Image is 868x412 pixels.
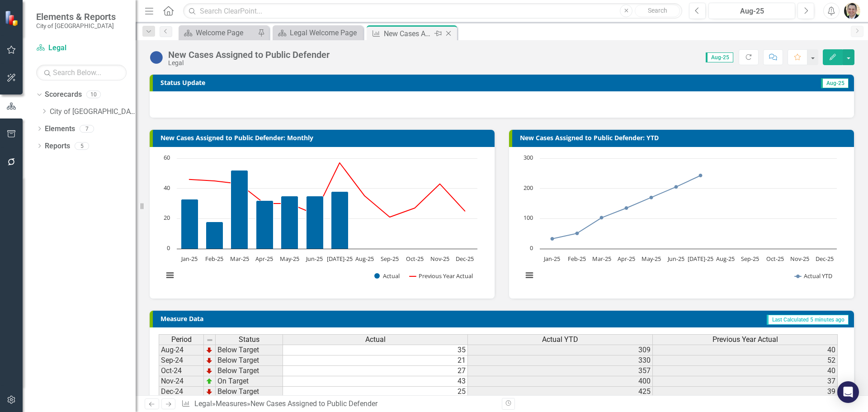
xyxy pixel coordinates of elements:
text: 300 [524,153,533,161]
td: 43 [283,376,468,387]
text: [DATE]-25 [327,255,353,263]
td: 40 [653,345,838,355]
path: Mar-25, 103. Actual YTD. [600,216,604,219]
td: 27 [283,366,468,376]
div: » » [181,399,495,409]
div: Welcome Page [196,27,255,38]
text: Oct-25 [766,255,784,263]
g: Actual, series 1 of 2. Bar series with 12 bars. [181,158,466,249]
img: TnMDeAgwAPMxUmUi88jYAAAAAElFTkSuQmCC [206,346,213,354]
h3: New Cases Assigned to Public Defender: Monthly [160,134,490,141]
img: 8DAGhfEEPCf229AAAAAElFTkSuQmCC [206,336,213,344]
div: Chart. Highcharts interactive chart. [159,154,486,289]
text: Dec-25 [816,255,834,263]
td: 37 [653,376,838,387]
text: Jan-25 [180,255,198,263]
a: Legal [36,43,127,53]
path: Jun-25, 35. Actual. [307,196,324,249]
div: Aug-25 [712,6,792,17]
path: May-25, 35. Actual. [281,196,298,249]
div: Legal Welcome Page [290,27,361,38]
td: 425 [468,387,653,397]
h3: New Cases Assigned to Public Defender: YTD [520,134,849,141]
div: New Cases Assigned to Public Defender [168,50,330,60]
input: Search Below... [36,65,127,81]
text: Nov-25 [430,255,449,263]
h3: Status Update [160,79,581,86]
img: zOikAAAAAElFTkSuQmCC [206,378,213,385]
text: Sep-25 [741,255,759,263]
svg: Interactive chart [518,154,841,289]
button: View chart menu, Chart [164,269,176,282]
td: 400 [468,376,653,387]
td: Aug-24 [159,345,204,355]
text: [DATE]-25 [688,255,713,263]
text: May-25 [642,255,661,263]
td: Nov-24 [159,376,204,387]
div: 5 [75,142,89,150]
span: Status [239,336,259,344]
text: Jun-25 [667,255,684,263]
text: Mar-25 [230,255,249,263]
path: Feb-25, 18. Actual. [206,222,223,249]
a: Legal Welcome Page [275,27,361,38]
div: 10 [86,91,101,99]
input: Search ClearPoint... [183,3,682,19]
span: Elements & Reports [36,11,116,22]
path: Mar-25, 52. Actual. [231,170,248,249]
text: Nov-25 [790,255,809,263]
button: Show Previous Year Actual [410,272,474,280]
img: TnMDeAgwAPMxUmUi88jYAAAAAElFTkSuQmCC [206,357,213,364]
td: On Target [216,376,283,387]
td: 357 [468,366,653,376]
h3: Measure Data [160,315,396,322]
text: Dec-25 [456,255,474,263]
a: City of [GEOGRAPHIC_DATA] [50,107,136,117]
small: City of [GEOGRAPHIC_DATA] [36,22,116,29]
a: Measures [216,399,247,408]
text: Apr-25 [618,255,635,263]
button: Search [635,5,680,17]
span: Last Calculated 5 minutes ago [767,315,849,325]
button: Show Actual [374,272,400,280]
text: 20 [164,213,170,222]
text: Aug-25 [355,255,374,263]
td: 25 [283,387,468,397]
img: Andrew Lawson [844,3,860,19]
text: Feb-25 [205,255,223,263]
td: Below Target [216,387,283,397]
text: 0 [167,244,170,252]
td: Below Target [216,345,283,355]
img: TnMDeAgwAPMxUmUi88jYAAAAAElFTkSuQmCC [206,367,213,374]
text: May-25 [280,255,299,263]
button: Show Actual YTD [795,272,833,280]
path: May-25, 170. Actual YTD. [650,195,653,199]
a: Scorecards [45,90,82,100]
td: Sep-24 [159,355,204,366]
text: Oct-25 [406,255,424,263]
path: Jul-25, 38. Actual. [331,191,349,249]
img: ClearPoint Strategy [5,10,20,26]
td: 40 [653,366,838,376]
text: 60 [164,153,170,161]
path: Apr-25, 135. Actual YTD. [625,206,628,210]
text: 0 [530,244,533,252]
div: 7 [80,125,94,133]
span: Period [171,336,192,344]
div: New Cases Assigned to Public Defender [384,28,432,39]
div: New Cases Assigned to Public Defender [250,399,377,408]
td: 330 [468,355,653,366]
span: Previous Year Actual [712,336,778,344]
div: Chart. Highcharts interactive chart. [518,154,845,289]
img: No Target [149,50,164,65]
button: View chart menu, Chart [523,269,536,282]
span: Aug-25 [706,52,733,62]
button: Aug-25 [708,3,795,19]
text: Apr-25 [255,255,273,263]
td: 309 [468,345,653,355]
td: 39 [653,387,838,397]
a: Reports [45,141,70,152]
div: Legal [168,60,330,66]
img: TnMDeAgwAPMxUmUi88jYAAAAAElFTkSuQmCC [206,388,213,395]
